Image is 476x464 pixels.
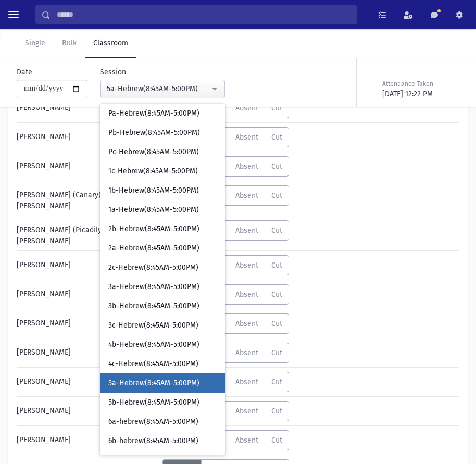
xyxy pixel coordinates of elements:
span: Cut [271,191,282,200]
div: [PERSON_NAME] [11,98,162,118]
div: AttTypes [162,401,289,421]
span: Absent [235,226,258,235]
span: Pa-Hebrew(8:45AM-5:00PM) [108,108,199,119]
div: 5a-Hebrew(8:45AM-5:00PM) [107,83,210,94]
div: [PERSON_NAME] (Canary), [PERSON_NAME] [11,185,162,211]
input: Search [51,5,357,24]
span: 1b-Hebrew(8:45AM-5:00PM) [108,185,199,196]
div: [PERSON_NAME] [11,127,162,147]
div: AttTypes [162,127,289,147]
span: Pb-Hebrew(8:45AM-5:00PM) [108,128,200,138]
span: 5a-Hebrew(8:45AM-5:00PM) [108,378,199,388]
div: AttTypes [162,343,289,363]
div: [PERSON_NAME] (Picadily), [PERSON_NAME] [11,220,162,246]
label: Session [100,67,126,78]
a: Single [17,29,54,58]
div: [DATE] 12:22 PM [382,89,457,99]
div: [PERSON_NAME] [11,255,162,275]
span: Cut [271,378,282,386]
span: 2b-Hebrew(8:45AM-5:00PM) [108,224,199,234]
span: Absent [235,290,258,299]
span: Cut [271,104,282,112]
span: Absent [235,133,258,142]
div: AttTypes [162,185,289,206]
span: 4b-Hebrew(8:45AM-5:00PM) [108,340,199,350]
div: [PERSON_NAME] [11,284,162,305]
span: Absent [235,261,258,270]
a: Bulk [54,29,85,58]
div: [PERSON_NAME] [11,401,162,421]
div: AttTypes [162,255,289,275]
span: 3a-Hebrew(8:45AM-5:00PM) [108,282,199,292]
span: Absent [235,378,258,386]
span: Cut [271,133,282,142]
a: Classroom [85,29,136,58]
div: AttTypes [162,372,289,392]
div: [PERSON_NAME] [11,156,162,177]
span: 3b-Hebrew(8:45AM-5:00PM) [108,301,199,311]
div: Attendance Taken [382,79,457,89]
div: [PERSON_NAME] [11,430,162,450]
label: Date [17,67,32,78]
span: Cut [271,348,282,357]
div: AttTypes [162,313,289,334]
button: toggle menu [4,5,23,24]
span: Absent [235,407,258,416]
span: 1c-Hebrew(8:45AM-5:00PM) [108,166,198,177]
div: AttTypes [162,98,289,118]
span: Absent [235,162,258,171]
div: [PERSON_NAME] [11,372,162,392]
span: Cut [271,290,282,299]
span: Absent [235,191,258,200]
span: Absent [235,348,258,357]
span: 3c-Hebrew(8:45AM-5:00PM) [108,320,198,331]
span: 6a-hebrew(8:45AM-5:00PM) [108,417,198,427]
div: [PERSON_NAME] [11,343,162,363]
span: 6b-hebrew(8:45AM-5:00PM) [108,436,198,446]
span: 2c-Hebrew(8:45AM-5:00PM) [108,262,198,273]
span: 2a-Hebrew(8:45AM-5:00PM) [108,243,199,254]
div: [PERSON_NAME] [11,313,162,334]
span: Cut [271,261,282,270]
span: Absent [235,104,258,112]
span: Pc-Hebrew(8:45AM-5:00PM) [108,147,199,157]
span: 4c-Hebrew(8:45AM-5:00PM) [108,359,198,369]
div: AttTypes [162,284,289,305]
div: AttTypes [162,220,289,241]
span: Cut [271,319,282,328]
div: AttTypes [162,156,289,177]
span: 1a-Hebrew(8:45AM-5:00PM) [108,205,199,215]
span: Absent [235,319,258,328]
span: Cut [271,226,282,235]
span: Cut [271,162,282,171]
button: 5a-Hebrew(8:45AM-5:00PM) [100,80,225,98]
span: 5b-Hebrew(8:45AM-5:00PM) [108,397,199,408]
span: Cut [271,407,282,416]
